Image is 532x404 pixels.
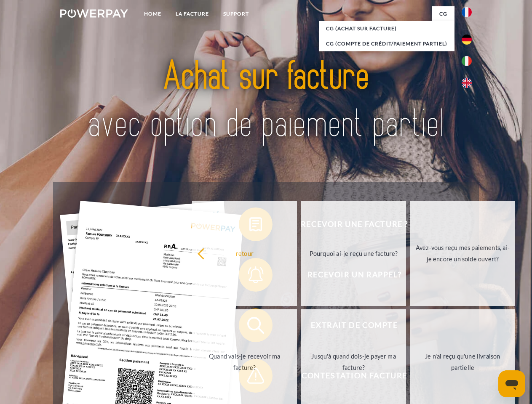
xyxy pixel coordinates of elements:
[415,351,510,373] div: Je n'ai reçu qu'une livraison partielle
[306,247,401,259] div: Pourquoi ai-je reçu une facture?
[432,6,454,21] a: CG
[410,201,515,306] a: Avez-vous reçu mes paiements, ai-je encore un solde ouvert?
[462,56,472,66] img: it
[216,6,256,21] a: Support
[498,370,525,397] iframe: Bouton de lancement de la fenêtre de messagerie
[197,247,292,259] div: retour
[319,36,454,51] a: CG (Compte de crédit/paiement partiel)
[137,6,168,21] a: Home
[462,35,472,45] img: de
[197,351,292,373] div: Quand vais-je recevoir ma facture?
[60,9,128,18] img: logo-powerpay-white.svg
[462,7,472,17] img: fr
[415,242,510,265] div: Avez-vous reçu mes paiements, ai-je encore un solde ouvert?
[168,6,216,21] a: LA FACTURE
[80,40,452,161] img: title-powerpay_fr.svg
[306,351,401,373] div: Jusqu'à quand dois-je payer ma facture?
[462,78,472,88] img: en
[319,21,454,36] a: CG (achat sur facture)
